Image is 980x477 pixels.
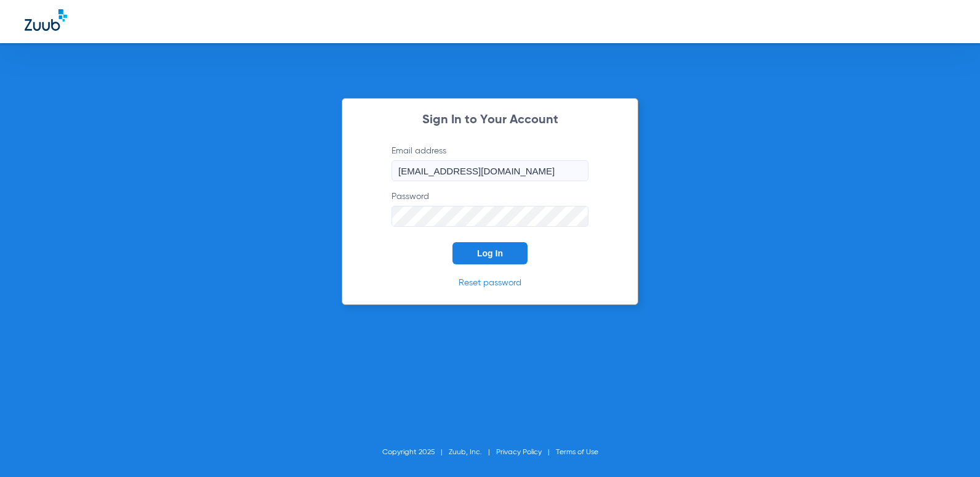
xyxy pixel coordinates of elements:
span: Log In [477,248,503,258]
a: Terms of Use [556,449,598,456]
button: Log In [452,242,528,264]
img: Zuub Logo [25,9,67,31]
input: Email address [392,160,588,181]
input: Password [392,206,588,227]
li: Copyright 2025 [382,446,449,459]
h2: Sign In to Your Account [373,114,607,126]
li: Zuub, Inc. [449,446,496,459]
a: Privacy Policy [496,449,542,456]
a: Reset password [459,279,521,287]
label: Email address [392,145,588,181]
label: Password [392,190,588,227]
